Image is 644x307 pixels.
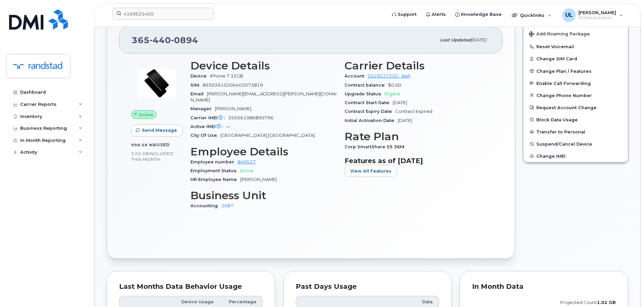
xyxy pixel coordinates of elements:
[520,12,544,18] span: Quicklinks
[190,60,336,72] h3: Device Details
[221,203,234,208] a: 2687
[524,126,628,138] button: Transfer to Personal
[190,168,240,173] span: Employment Status
[524,89,628,101] button: Change Phone Number
[393,100,407,105] span: [DATE]
[578,15,616,21] span: Wireless Admin
[524,65,628,77] button: Change Plan / Features
[203,83,263,88] span: 89302610206403073819
[388,83,401,88] span: $0.00
[524,27,628,40] button: Add Roaming Package
[190,124,226,129] span: Active IMEI
[345,100,393,105] span: Contract Start Date
[345,157,491,165] h3: Features as of [DATE]
[461,11,502,18] span: Knowledge Base
[345,73,368,79] span: Account
[385,91,400,96] span: Eligible
[190,73,210,79] span: Device
[190,115,228,120] span: Carrier IMEI
[345,118,398,123] span: Initial Activation Date
[210,73,243,79] span: iPhone 7 32GB
[240,168,254,173] span: Active
[565,11,573,19] span: UL
[220,133,315,138] span: [GEOGRAPHIC_DATA] [GEOGRAPHIC_DATA]
[142,127,177,133] span: Send Message
[190,159,238,164] span: Employee number
[471,37,486,42] span: [DATE]
[536,81,591,86] span: Enable Call Forwarding
[190,91,336,102] span: [PERSON_NAME][EMAIL_ADDRESS][PERSON_NAME][DOMAIN_NAME]
[345,83,388,88] span: Contract balance
[345,165,397,177] button: View All Features
[558,8,628,22] div: Uraib Lakhani
[524,101,628,114] button: Request Account Change
[131,151,149,156] span: 3.00 GB
[190,133,220,138] span: City Of Use
[156,142,170,147] span: used
[529,31,590,38] span: Add Roaming Package
[578,10,616,15] span: [PERSON_NAME]
[119,283,263,290] div: Last Months Data Behavior Usage
[226,124,230,129] span: —
[171,35,198,45] span: 0894
[132,35,198,45] span: 365
[597,300,616,305] tspan: 1.02 GB
[524,40,628,53] button: Reset Voicemail
[345,144,408,149] span: Corp SmartShare 55 36M
[139,112,153,118] span: Active
[190,106,215,111] span: Manager
[345,109,395,114] span: Contract Expiry Date
[524,53,628,65] button: Change SIM Card
[190,203,221,208] span: Accounting
[131,151,174,162] span: included this month
[238,159,256,164] a: 849537
[472,283,616,290] div: In Month Data
[131,143,156,147] span: 998.58 MB
[345,60,491,72] h3: Carrier Details
[524,138,628,150] button: Suspend/Cancel Device
[536,142,592,147] span: Suspend/Cancel Device
[536,68,592,73] span: Change Plan / Features
[215,106,251,111] span: [PERSON_NAME]
[350,168,391,174] span: View All Features
[368,73,410,79] a: 0529227220 - Bell
[440,37,471,42] span: Last updated
[395,109,432,114] span: Contract Expired
[190,146,336,158] h3: Employee Details
[398,118,412,123] span: [DATE]
[507,8,556,22] div: Quicklinks
[190,83,203,88] span: SIM
[228,115,274,120] span: 356561086890796
[190,91,207,96] span: Email
[190,189,336,202] h3: Business Unit
[524,150,628,162] button: Change IMEI
[387,8,421,21] a: Support
[524,77,628,89] button: Enable Call Forwarding
[432,11,446,18] span: Alerts
[451,8,506,21] a: Knowledge Base
[296,283,439,290] div: Past Days Usage
[150,35,171,45] span: 440
[345,130,491,143] h3: Rate Plan
[190,177,240,182] span: HR Employee Name
[560,300,616,305] text: projected count
[524,114,628,126] button: Block Data Usage
[240,177,277,182] span: [PERSON_NAME]
[137,63,177,103] img: image20231002-3703462-p7zgru.jpeg
[112,8,214,20] input: Find something...
[131,124,183,136] button: Send Message
[345,91,385,96] span: Upgrade Status
[421,8,451,21] a: Alerts
[398,11,417,18] span: Support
